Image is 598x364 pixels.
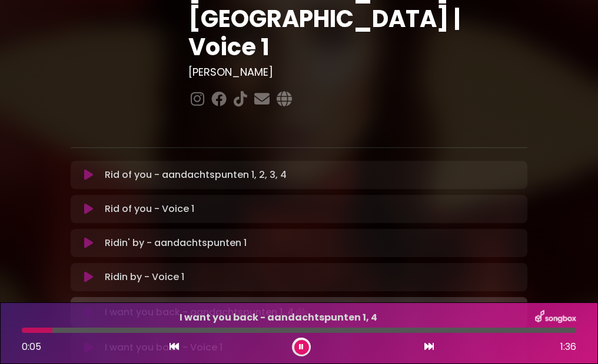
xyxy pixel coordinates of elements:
[22,340,41,353] span: 0:05
[188,66,527,79] h3: [PERSON_NAME]
[535,310,576,325] img: songbox-logo-white.png
[560,340,576,354] span: 1:36
[105,236,520,250] p: Ridin' by - aandachtspunten 1
[105,168,520,182] p: Rid of you - aandachtspunten 1, 2, 3, 4
[105,202,520,216] p: Rid of you - Voice 1
[22,311,535,325] p: I want you back - aandachtspunten 1, 4
[105,270,520,284] p: Ridin by - Voice 1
